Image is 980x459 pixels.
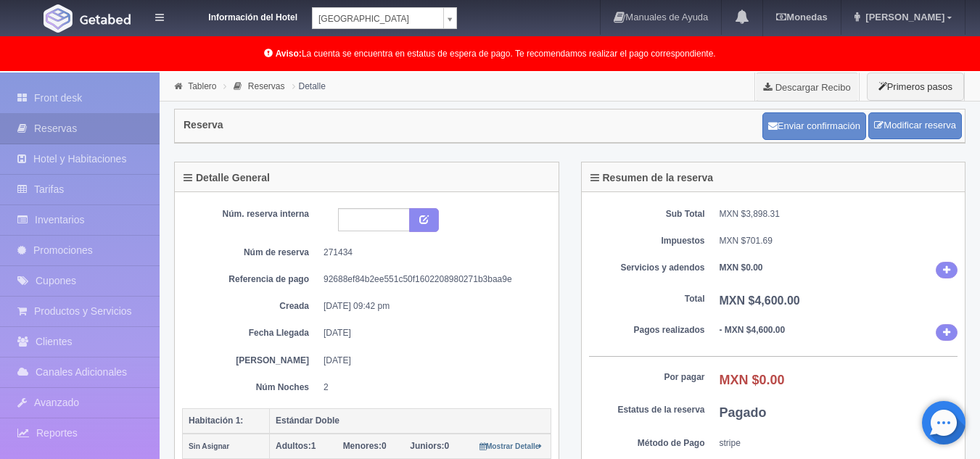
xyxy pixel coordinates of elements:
a: Reservas [248,81,285,91]
dt: Referencia de pago [193,273,309,286]
dt: Servicios y adendos [589,262,705,274]
dd: MXN $3,898.31 [720,208,958,220]
img: Getabed [44,4,73,33]
dt: Información del Hotel [181,7,297,24]
b: MXN $0.00 [720,373,785,387]
dt: Estatus de la reserva [589,404,705,416]
a: Tablero [188,81,216,91]
dd: 271434 [324,247,540,259]
b: - MXN $4,600.00 [720,325,786,335]
dt: Núm. reserva interna [193,208,309,220]
dd: [DATE] [324,355,540,367]
strong: Menores: [343,441,382,451]
span: [PERSON_NAME] [862,12,944,22]
span: 0 [410,441,449,451]
li: Detalle [289,79,329,93]
dt: [PERSON_NAME] [193,355,309,367]
dt: Impuestos [589,235,705,247]
dt: Pagos realizados [589,324,705,336]
b: Aviso: [276,49,302,59]
h4: Detalle General [184,173,270,183]
small: Mostrar Detalle [479,442,543,450]
dd: stripe [720,437,958,450]
a: Modificar reserva [868,112,962,139]
dt: Fecha Llegada [193,327,309,339]
strong: Juniors: [410,441,444,451]
dt: Núm de reserva [193,247,309,259]
span: 1 [276,441,316,451]
dt: Método de Pago [589,437,705,450]
a: [GEOGRAPHIC_DATA] [312,7,457,29]
b: MXN $4,600.00 [720,294,800,307]
b: Monedas [776,12,827,22]
th: Estándar Doble [270,408,551,434]
small: Sin Asignar [189,442,229,450]
dt: Núm Noches [193,381,309,394]
b: Habitación 1: [189,415,243,426]
dd: 92688ef84b2ee551c50f1602208980271b3baa9e [324,273,540,286]
span: [GEOGRAPHIC_DATA] [318,8,437,30]
dt: Creada [193,300,309,313]
dd: [DATE] 09:42 pm [324,300,540,313]
h4: Reserva [184,120,223,131]
h4: Resumen de la reserva [590,173,714,183]
a: Descargar Recibo [755,73,859,102]
dt: Sub Total [589,208,705,220]
b: MXN $0.00 [720,262,763,273]
span: 0 [343,441,387,451]
dd: [DATE] [324,327,540,339]
dd: MXN $701.69 [720,235,958,247]
dd: 2 [324,381,540,394]
a: Mostrar Detalle [479,441,543,451]
button: Enviar confirmación [762,112,866,140]
b: Pagado [720,405,767,420]
strong: Adultos: [276,441,311,451]
img: Getabed [80,14,131,25]
dt: Total [589,293,705,305]
dt: Por pagar [589,371,705,384]
button: Primeros pasos [867,73,964,101]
